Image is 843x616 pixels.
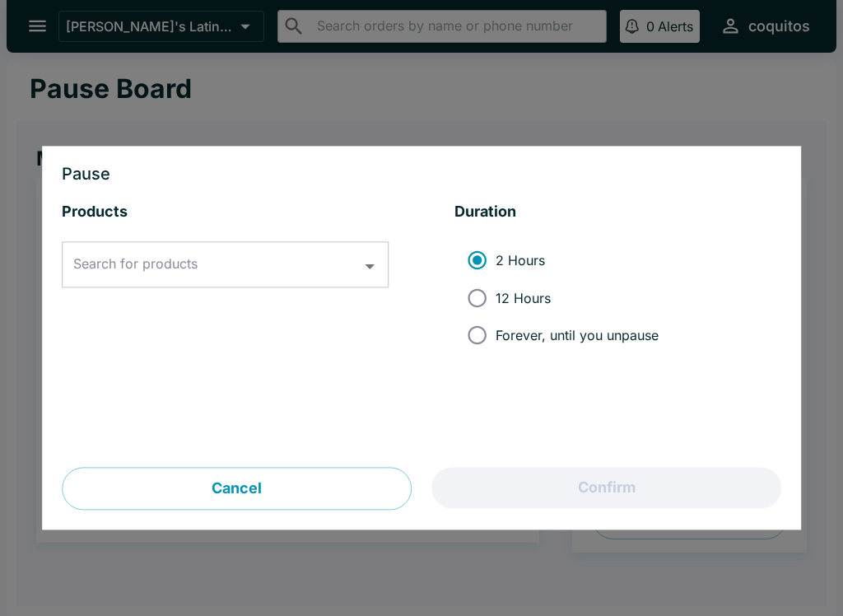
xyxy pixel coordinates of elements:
button: Open [357,254,383,279]
h3: Pause [62,166,781,183]
button: Cancel [62,468,412,511]
h5: Duration [454,203,781,222]
span: Forever, until you unpause [496,327,659,343]
span: 2 Hours [496,252,545,268]
span: 12 Hours [496,290,551,306]
h5: Products [62,203,389,222]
